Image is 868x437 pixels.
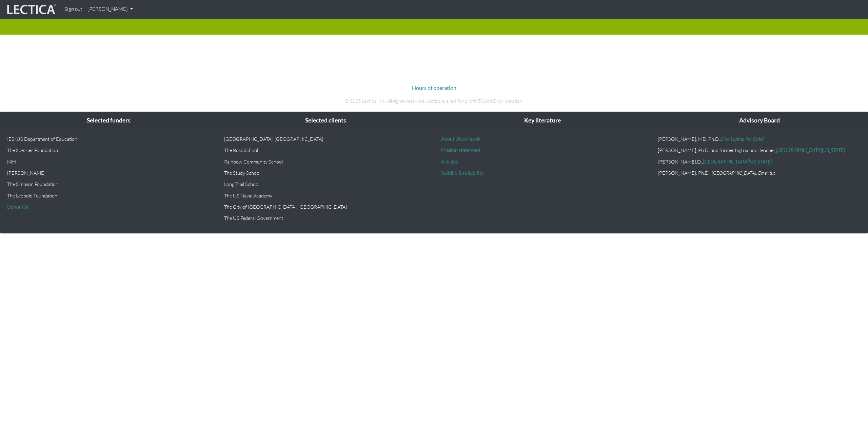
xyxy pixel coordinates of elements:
[7,170,210,176] p: [PERSON_NAME]
[441,136,480,142] a: About DiscoTest®
[658,159,861,165] p: [PERSON_NAME].D.,
[658,170,861,176] p: [PERSON_NAME], Ph.D.
[658,147,861,153] p: [PERSON_NAME], Ph.D. and former high school teacher,
[246,97,622,105] p: © 2025 Lectica, Inc. All rights reserved. Lectica is a not for profit 501(c)(3) corporation.
[721,136,764,142] a: One Laptop Per Child
[434,112,651,129] div: Key literature
[441,170,484,176] a: Validity & reliability
[224,204,427,210] p: The City of [GEOGRAPHIC_DATA], [GEOGRAPHIC_DATA]
[412,84,456,91] a: Hours of operation
[85,3,136,16] a: [PERSON_NAME]
[7,159,210,165] p: NIH
[217,112,434,129] div: Selected clients
[0,112,217,129] div: Selected funders
[224,181,427,187] p: Long Trail School
[703,159,772,165] a: [GEOGRAPHIC_DATA][US_STATE]
[441,159,458,165] a: Articles
[7,136,210,142] p: IES (US Department of Education)
[224,170,427,176] p: The Study School
[7,204,28,210] a: Donor list
[224,159,427,165] p: Rainbow Community School
[651,112,868,129] div: Advisory Board
[224,136,427,142] p: [GEOGRAPHIC_DATA], [GEOGRAPHIC_DATA]
[224,147,427,153] p: The Ross School
[441,147,480,153] a: Mission statement
[7,193,210,198] p: The Leopold Foundation
[710,170,775,176] em: , [GEOGRAPHIC_DATA], Emeritus
[224,193,427,198] p: The US Naval Academy
[62,3,85,16] a: Sign out
[5,3,56,16] img: lecticalive
[224,215,427,221] p: The US Federal Government
[776,147,845,153] a: [GEOGRAPHIC_DATA][US_STATE]
[7,181,210,187] p: The Simpson Foundation
[658,136,861,142] p: [PERSON_NAME], MD, Ph.D.,
[7,147,210,153] p: The Spencer Foundation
